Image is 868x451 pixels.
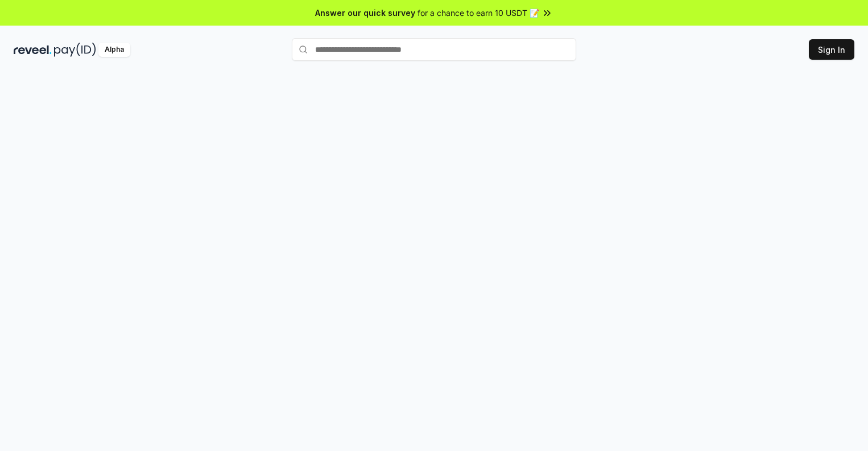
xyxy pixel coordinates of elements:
[98,43,130,57] div: Alpha
[315,7,415,19] span: Answer our quick survey
[418,7,539,19] span: for a chance to earn 10 USDT 📝
[14,43,52,57] img: reveel_dark
[809,39,854,60] button: Sign In
[54,43,96,57] img: pay_id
